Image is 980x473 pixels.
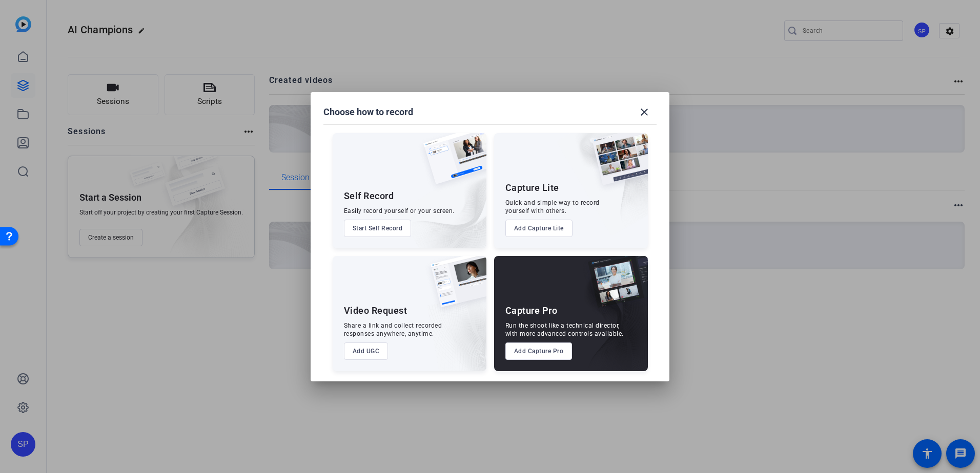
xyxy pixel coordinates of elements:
img: capture-pro.png [580,256,648,318]
div: Share a link and collect recorded responses anywhere, anytime. [344,321,442,338]
img: embarkstudio-self-record.png [397,155,486,248]
h1: Choose how to record [323,106,413,118]
button: Add Capture Lite [505,220,573,237]
div: Run the shoot like a technical director, with more advanced controls available. [505,321,624,338]
div: Video Request [344,305,407,317]
img: embarkstudio-ugc-content.png [427,288,486,371]
mat-icon: close [638,106,650,118]
div: Capture Lite [505,182,559,194]
div: Easily record yourself or your screen. [344,207,455,215]
button: Add UGC [344,342,389,360]
img: capture-lite.png [584,133,648,196]
div: Quick and simple way to record yourself with others. [505,199,600,215]
img: embarkstudio-capture-lite.png [556,133,648,235]
button: Start Self Record [344,220,412,237]
button: Add Capture Pro [505,342,573,360]
img: self-record.png [416,133,486,195]
div: Capture Pro [505,305,558,317]
div: Self Record [344,190,394,202]
img: ugc-content.png [423,256,486,318]
img: embarkstudio-capture-pro.png [572,269,648,371]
